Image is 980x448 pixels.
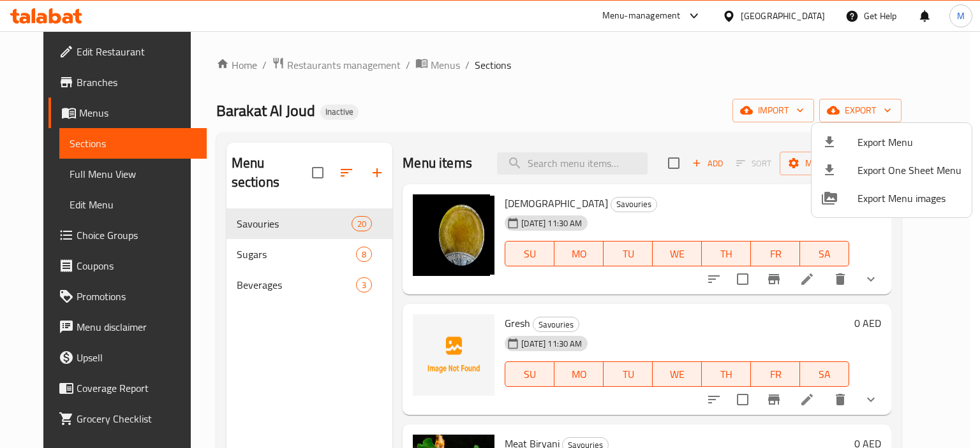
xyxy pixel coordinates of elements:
[857,163,961,178] span: Export One Sheet Menu
[812,156,972,184] li: Export one sheet menu items
[812,128,972,156] li: Export menu items
[812,184,972,212] li: Export Menu images
[857,134,961,150] span: Export Menu
[857,191,961,206] span: Export Menu images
